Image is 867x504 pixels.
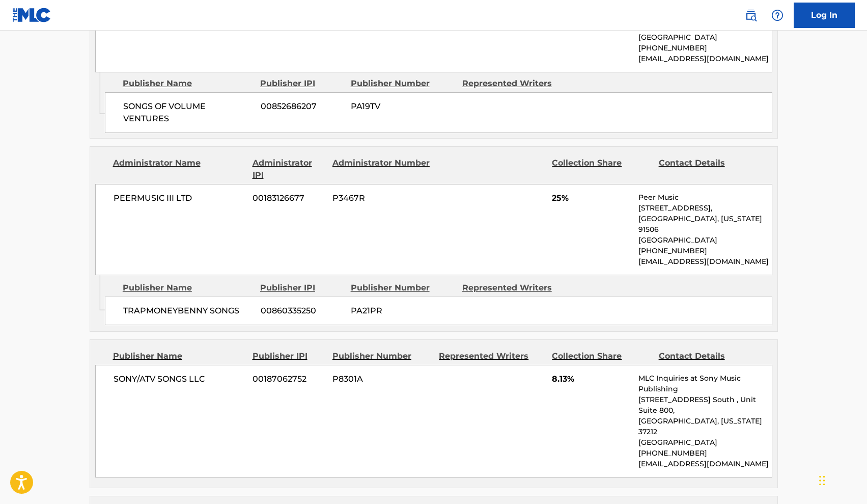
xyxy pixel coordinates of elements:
[638,32,771,43] p: [GEOGRAPHIC_DATA]
[332,373,431,385] span: P8301A
[638,459,771,469] p: [EMAIL_ADDRESS][DOMAIN_NAME]
[113,350,245,362] div: Publisher Name
[253,373,325,385] span: 00187062752
[638,192,771,203] p: Peer Music
[638,373,771,394] p: MLC Inquiries at Sony Music Publishing
[638,256,771,267] p: [EMAIL_ADDRESS][DOMAIN_NAME]
[638,235,771,246] p: [GEOGRAPHIC_DATA]
[638,437,771,448] p: [GEOGRAPHIC_DATA]
[659,350,758,362] div: Contact Details
[552,157,651,181] div: Collection Share
[638,448,771,459] p: [PHONE_NUMBER]
[819,465,825,496] div: Drag
[552,373,631,385] span: 8.13%
[816,455,867,504] iframe: Chat Widget
[260,77,343,90] div: Publisher IPI
[638,416,771,437] p: [GEOGRAPHIC_DATA], [US_STATE] 37212
[253,192,325,204] span: 00183126677
[123,305,253,317] span: TRAPMONEYBENNY SONGS
[351,100,455,113] span: PA19TV
[659,157,758,181] div: Contact Details
[462,282,566,294] div: Represented Writers
[260,282,343,294] div: Publisher IPI
[552,350,651,362] div: Collection Share
[638,394,771,416] p: [STREET_ADDRESS] South , Unit Suite 800,
[114,373,245,385] span: SONY/ATV SONGS LLC
[741,5,761,25] a: Public Search
[123,100,253,125] span: SONGS OF VOLUME VENTURES
[12,8,51,22] img: MLC Logo
[332,192,431,204] span: P3467R
[351,305,455,317] span: PA21PR
[332,350,431,362] div: Publisher Number
[253,350,325,362] div: Publisher IPI
[351,77,455,90] div: Publisher Number
[462,77,566,90] div: Represented Writers
[638,246,771,256] p: [PHONE_NUMBER]
[638,203,771,214] p: [STREET_ADDRESS],
[552,192,631,204] span: 25%
[771,9,784,21] img: help
[745,9,757,21] img: search
[253,157,325,181] div: Administrator IPI
[332,157,431,181] div: Administrator Number
[638,43,771,54] p: [PHONE_NUMBER]
[794,3,855,28] a: Log In
[261,100,343,113] span: 00852686207
[123,282,253,294] div: Publisher Name
[351,282,455,294] div: Publisher Number
[114,192,245,204] span: PEERMUSIC III LTD
[767,5,788,25] div: Help
[638,54,771,64] p: [EMAIL_ADDRESS][DOMAIN_NAME]
[261,305,343,317] span: 00860335250
[113,157,245,181] div: Administrator Name
[439,350,544,362] div: Represented Writers
[638,214,771,235] p: [GEOGRAPHIC_DATA], [US_STATE] 91506
[123,77,253,90] div: Publisher Name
